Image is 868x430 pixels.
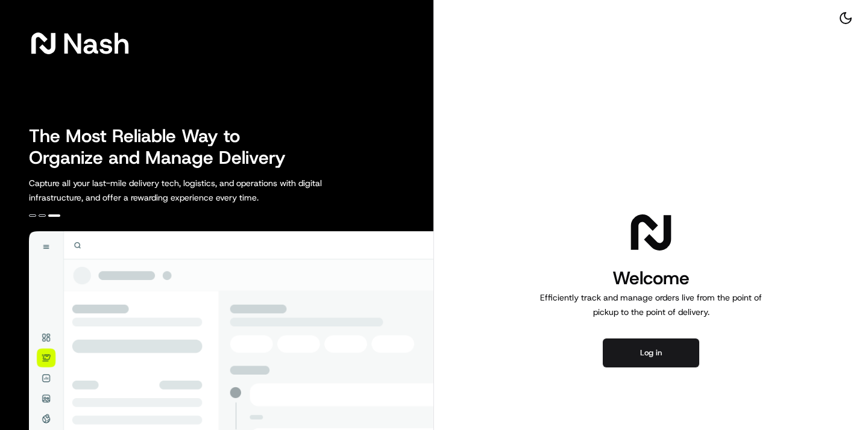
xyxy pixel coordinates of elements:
[63,31,130,55] span: Nash
[535,290,767,319] p: Efficiently track and manage orders live from the point of pickup to the point of delivery.
[29,125,299,169] h2: The Most Reliable Way to Organize and Manage Delivery
[535,266,767,290] h1: Welcome
[603,338,699,367] button: Log in
[29,176,376,205] p: Capture all your last-mile delivery tech, logistics, and operations with digital infrastructure, ...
